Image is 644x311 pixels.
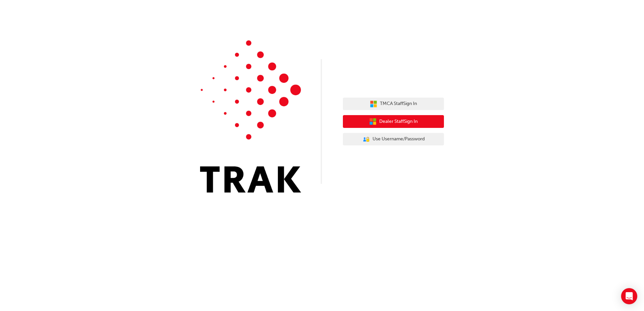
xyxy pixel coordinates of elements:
button: Use Username/Password [343,133,444,146]
button: Dealer StaffSign In [343,115,444,128]
button: TMCA StaffSign In [343,98,444,110]
img: Trak [200,40,301,193]
span: Dealer Staff Sign In [379,118,418,126]
div: Open Intercom Messenger [621,288,637,304]
span: Use Username/Password [373,135,425,143]
span: TMCA Staff Sign In [380,100,417,108]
